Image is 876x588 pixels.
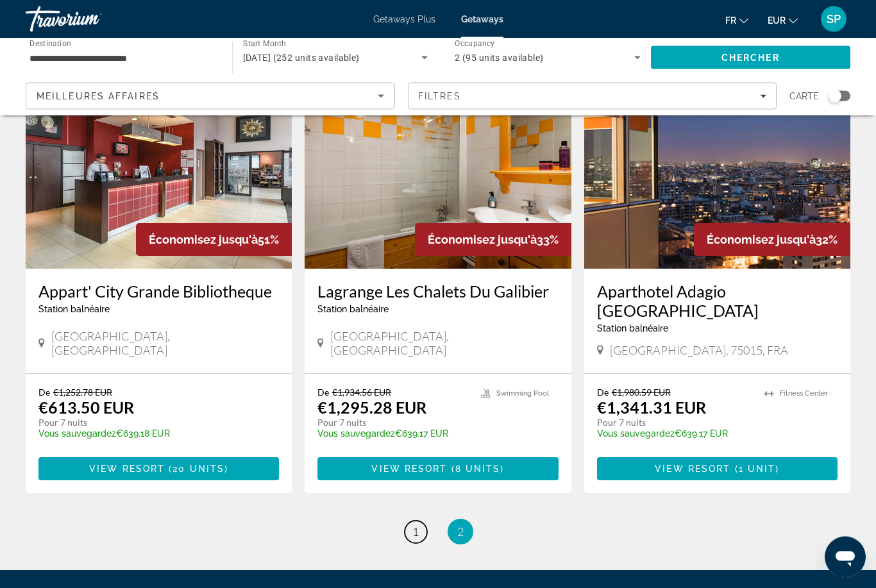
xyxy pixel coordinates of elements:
[496,390,549,398] span: Swimming Pool
[827,13,841,26] span: SP
[597,458,838,481] button: View Resort(1 unit)
[597,429,752,439] p: €639.17 EUR
[38,398,134,417] p: €613.50 EUR
[149,233,258,247] span: Économisez jusqu'à
[408,83,777,110] button: Filters
[305,64,571,269] img: Lagrange Les Chalets Du Galibier
[38,282,279,301] a: Appart' City Grande Bibliotheque
[330,330,559,358] span: [GEOGRAPHIC_DATA], [GEOGRAPHIC_DATA]
[694,224,850,256] div: 32%
[37,91,160,101] span: Meilleures affaires
[418,91,462,101] span: Filtres
[51,330,280,358] span: [GEOGRAPHIC_DATA], [GEOGRAPHIC_DATA]
[317,387,329,398] span: De
[317,282,558,301] a: Lagrange Les Chalets Du Galibier
[789,87,819,105] span: Carte
[455,53,544,63] span: 2 (95 units available)
[707,233,816,247] span: Économisez jusqu'à
[739,464,776,475] span: 1 unit
[38,429,266,439] p: €639.18 EUR
[38,458,279,481] button: View Resort(20 units)
[817,6,850,33] button: User Menu
[29,51,215,66] input: Select destination
[457,525,464,539] span: 2
[428,233,537,247] span: Économisez jusqu'à
[597,282,838,321] a: Aparthotel Adagio [GEOGRAPHIC_DATA]
[371,464,447,475] span: View Resort
[610,344,788,358] span: [GEOGRAPHIC_DATA], 75015, FRA
[165,464,228,475] span: ( )
[768,11,798,29] button: Change currency
[332,387,391,398] span: €1,934.56 EUR
[651,46,851,69] button: Search
[243,40,286,49] span: Start Month
[461,14,503,24] a: Getaways
[38,387,50,398] span: De
[89,464,165,475] span: View Resort
[373,14,435,24] a: Getaways Plus
[26,64,292,269] img: Appart' City Grande Bibliotheque
[597,324,668,334] span: Station balnéaire
[38,429,116,439] span: Vous sauvegardez
[38,417,266,429] p: Pour 7 nuits
[26,3,154,36] a: Travorium
[730,464,779,475] span: ( )
[597,387,609,398] span: De
[26,519,850,545] nav: Pagination
[612,387,671,398] span: €1,980.59 EUR
[455,40,495,49] span: Occupancy
[317,417,467,429] p: Pour 7 nuits
[725,15,736,26] span: fr
[53,387,112,398] span: €1,252.78 EUR
[317,429,395,439] span: Vous sauvegardez
[597,429,675,439] span: Vous sauvegardez
[38,305,110,315] span: Station balnéaire
[597,398,706,417] p: €1,341.31 EUR
[29,39,71,48] span: Destination
[317,458,558,481] button: View Resort(8 units)
[415,224,571,256] div: 33%
[37,88,384,104] mat-select: Sort by
[655,464,730,475] span: View Resort
[825,537,866,578] iframe: Bouton de lancement de la fenêtre de messagerie
[721,53,780,63] span: Chercher
[317,305,389,315] span: Station balnéaire
[768,15,786,26] span: EUR
[317,429,467,439] p: €639.17 EUR
[455,464,501,475] span: 8 units
[448,464,505,475] span: ( )
[412,525,419,539] span: 1
[317,398,426,417] p: €1,295.28 EUR
[584,64,850,269] img: Aparthotel Adagio Paris Tour Eiffel
[136,224,292,256] div: 51%
[173,464,224,475] span: 20 units
[597,417,752,429] p: Pour 7 nuits
[780,390,828,398] span: Fitness Center
[725,11,748,29] button: Change language
[243,53,360,63] span: [DATE] (252 units available)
